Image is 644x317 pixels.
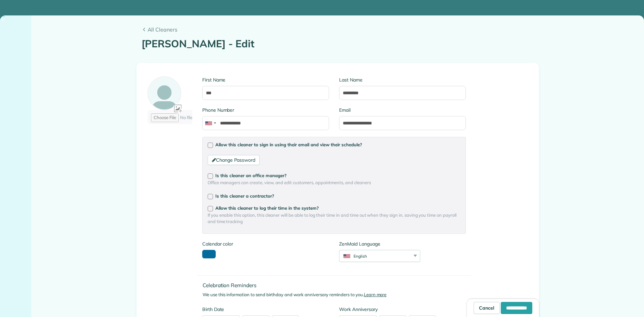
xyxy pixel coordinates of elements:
h1: [PERSON_NAME] - Edit [142,38,534,49]
label: ZenMaid Language [339,241,420,247]
span: Office managers can create, view, and edit customers, appointments, and cleaners [208,179,461,186]
span: Allow this cleaner to sign in using their email and view their schedule? [215,142,362,147]
p: We use this information to send birthday and work anniversary reminders to you. [203,292,471,298]
span: All Cleaners [148,25,534,34]
span: Allow this cleaner to log their time in the system? [215,205,319,211]
a: Change Password [208,155,260,165]
span: Is this cleaner a contractor? [215,193,274,199]
div: United States: +1 [203,116,218,130]
div: English [339,253,412,259]
label: Work Anniversary [339,306,466,313]
label: Email [339,107,466,113]
label: Last Name [339,76,466,83]
h4: Celebration Reminders [203,282,471,288]
label: Phone Number [202,107,329,113]
button: toggle color picker dialog [202,250,216,258]
label: Calendar color [202,241,233,247]
span: If you enable this option, this cleaner will be able to log their time in and time out when they ... [208,212,461,225]
a: Learn more [364,292,387,297]
span: Is this cleaner an office manager? [215,173,286,178]
label: Birth Date [202,306,329,313]
label: First Name [202,76,329,83]
a: Cancel [474,302,500,314]
a: All Cleaners [142,25,534,34]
